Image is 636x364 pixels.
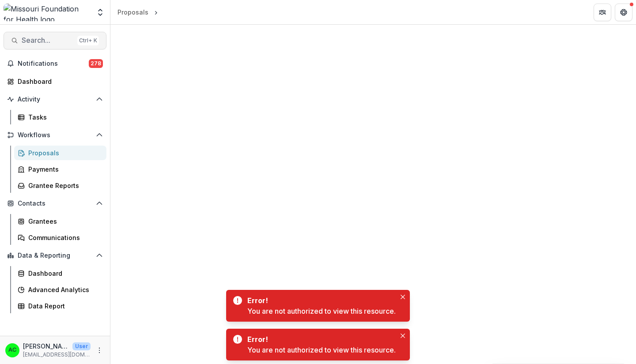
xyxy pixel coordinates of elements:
[247,345,396,355] div: You are not authorized to view this resource.
[247,306,396,316] div: You are not authorized to view this resource.
[94,4,106,21] button: Open entity switcher
[4,4,91,21] img: Missouri Foundation for Health logo
[77,36,99,45] div: Ctrl + K
[18,131,92,139] span: Workflows
[14,162,106,176] a: Payments
[23,351,91,359] p: [EMAIL_ADDRESS][DOMAIN_NAME]
[18,77,99,86] div: Dashboard
[18,252,92,259] span: Data & Reporting
[23,341,69,351] p: [PERSON_NAME]
[18,96,92,103] span: Activity
[14,282,106,297] a: Advanced Analytics
[14,178,106,193] a: Grantee Reports
[14,266,106,281] a: Dashboard
[18,200,92,207] span: Contacts
[72,342,91,350] p: User
[117,8,148,17] div: Proposals
[14,146,106,160] a: Proposals
[14,214,106,229] a: Grantees
[94,345,105,356] button: More
[4,196,106,210] button: Open Contacts
[615,4,632,21] button: Get Help
[28,301,99,311] div: Data Report
[28,233,99,242] div: Communications
[4,56,106,71] button: Notifications278
[14,110,106,124] a: Tasks
[28,113,99,122] div: Tasks
[8,347,16,353] div: Alyssa Curran
[4,128,106,142] button: Open Workflows
[114,6,160,19] nav: breadcrumb
[397,330,408,341] button: Close
[4,74,106,89] a: Dashboard
[28,285,99,294] div: Advanced Analytics
[28,148,99,158] div: Proposals
[28,165,99,174] div: Payments
[4,248,106,263] button: Open Data & Reporting
[22,36,74,45] span: Search...
[594,4,611,21] button: Partners
[397,292,408,302] button: Close
[4,32,106,49] button: Search...
[18,60,89,68] span: Notifications
[14,230,106,245] a: Communications
[89,59,103,68] span: 278
[28,269,99,278] div: Dashboard
[28,181,99,190] div: Grantee Reports
[14,299,106,313] a: Data Report
[247,295,392,306] div: Error!
[4,92,106,106] button: Open Activity
[114,6,152,19] a: Proposals
[247,334,392,345] div: Error!
[28,217,99,226] div: Grantees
